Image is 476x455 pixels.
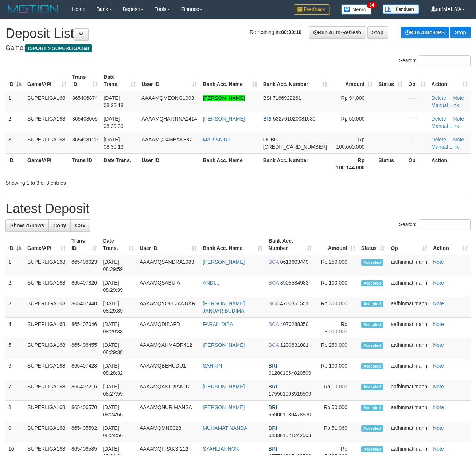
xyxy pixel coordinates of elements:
[104,95,124,108] span: [DATE] 08:23:18
[137,421,200,442] td: AAAAMQMNS028
[433,363,444,369] a: Note
[280,259,309,265] span: Copy 0613603449 to clipboard
[24,401,69,421] td: SUPERLIGA168
[69,255,100,276] td: 865408023
[269,321,279,327] span: BCA
[141,95,194,101] span: AAAAMQMEONG1993
[367,2,376,8] span: 34
[69,338,100,359] td: 865406455
[69,153,101,174] th: Trans ID
[269,446,277,452] span: BRI
[432,144,459,150] a: Manual Link
[5,401,24,421] td: 8
[405,91,428,112] td: - - -
[433,446,444,452] a: Note
[280,342,309,348] span: Copy 1230831081 to clipboard
[429,153,471,174] th: Action
[269,404,277,410] span: BRI
[137,255,200,276] td: AAAAMQSANDRA1983
[200,70,260,91] th: Bank Acc. Name: activate to sort column ascending
[5,44,471,52] h4: Game:
[10,223,44,228] span: Show 25 rows
[361,405,383,411] span: Accepted
[280,321,309,327] span: Copy 4070288350 to clipboard
[137,401,200,421] td: AAAAMQNURIMANSA
[269,391,311,397] span: Copy 175501003516509 to clipboard
[203,363,222,369] a: SAHRIN
[269,280,279,286] span: BCA
[453,137,464,142] a: Note
[100,276,137,297] td: [DATE] 08:29:39
[269,363,277,369] span: BRI
[203,301,245,314] a: [PERSON_NAME] JANUAR BUDIMA
[100,401,137,421] td: [DATE] 08:24:56
[24,70,69,91] th: Game/API: activate to sort column ascending
[263,137,278,142] span: OCBC
[361,280,383,286] span: Accepted
[137,380,200,401] td: AAAAMQASTRIANI12
[203,404,245,410] a: [PERSON_NAME]
[70,219,90,232] a: CSV
[273,116,316,122] span: Copy 532701020081530 to clipboard
[263,95,272,101] span: BSI
[330,153,376,174] th: Rp 100.144.000
[137,359,200,380] td: AAAAMQBEHUDU1
[24,338,69,359] td: SUPERLIGA168
[5,297,24,318] td: 3
[361,342,383,349] span: Accepted
[388,297,430,318] td: aafhinmatimann
[399,219,471,230] label: Search:
[72,116,98,122] span: 865408005
[5,359,24,380] td: 6
[5,255,24,276] td: 1
[388,255,430,276] td: aafhinmatimann
[137,338,200,359] td: AAAAMQAHMADR412
[419,219,471,230] input: Search:
[75,223,86,228] span: CSV
[361,322,383,328] span: Accepted
[336,137,364,150] span: Rp 100,000,000
[429,70,471,91] th: Action: activate to sort column ascending
[405,70,428,91] th: Op: activate to sort column ascending
[5,26,471,41] h1: Deposit List
[315,234,358,255] th: Amount: activate to sort column ascending
[100,318,137,338] td: [DATE] 08:29:38
[358,234,388,255] th: Status: activate to sort column ascending
[5,153,24,174] th: ID
[100,380,137,401] td: [DATE] 08:27:59
[200,153,260,174] th: Bank Acc. Name
[24,359,69,380] td: SUPERLIGA168
[361,259,383,266] span: Accepted
[5,338,24,359] td: 5
[388,338,430,359] td: aafhinmatimann
[137,276,200,297] td: AAAAMQSABUIA
[5,4,61,15] img: MOTION_logo.png
[269,342,279,348] span: BCA
[433,259,444,265] a: Note
[5,112,24,133] td: 2
[433,342,444,348] a: Note
[137,297,200,318] td: AAAAMQYOELJANUAR
[388,359,430,380] td: aafhinmatimann
[388,234,430,255] th: Op: activate to sort column ascending
[203,116,245,122] a: [PERSON_NAME]
[5,219,49,232] a: Show 25 rows
[100,234,137,255] th: Date Trans.: activate to sort column ascending
[5,276,24,297] td: 2
[260,70,330,91] th: Bank Acc. Number: activate to sort column ascending
[315,401,358,421] td: Rp 50,000
[341,116,365,122] span: Rp 50,000
[388,401,430,421] td: aafhinmatimann
[266,234,315,255] th: Bank Acc. Number: activate to sort column ascending
[5,380,24,401] td: 7
[367,26,388,39] a: Stop
[263,144,327,150] span: Copy 693816522488 to clipboard
[100,421,137,442] td: [DATE] 08:24:56
[69,297,100,318] td: 865407440
[5,176,193,187] div: Showing 1 to 3 of 3 entries
[203,137,230,142] a: MARIANTO
[203,95,245,101] a: [PERSON_NAME]
[5,70,24,91] th: ID: activate to sort column descending
[432,102,459,108] a: Manual Link
[383,4,419,14] img: panduan.png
